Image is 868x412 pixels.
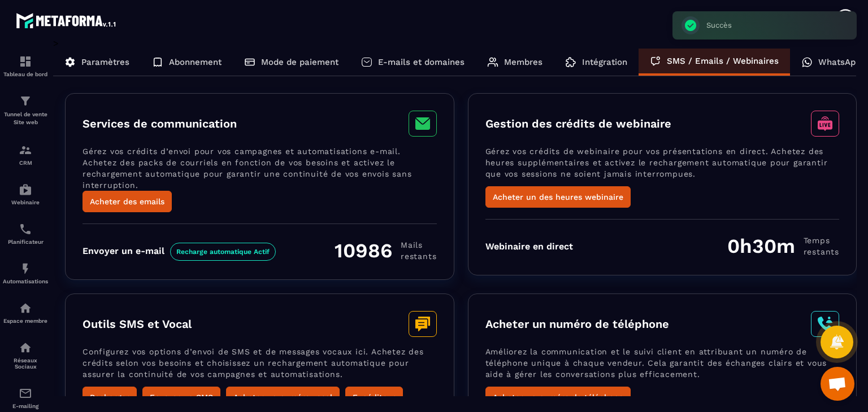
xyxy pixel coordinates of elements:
a: social-networksocial-networkRéseaux Sociaux [3,332,48,378]
button: Acheter un des heures webinaire [485,186,631,208]
span: Recharge automatique Actif [170,243,276,261]
a: automationsautomationsEspace membre [3,293,48,332]
button: Envoyer un SMS [142,387,220,408]
img: automations [19,183,32,196]
img: logo [16,10,118,30]
img: social-network [19,341,32,354]
p: Planificateur [3,239,48,245]
button: Expéditeur [345,387,403,408]
p: Automatisations [3,278,48,284]
div: 10986 [335,239,436,262]
img: formation [19,143,32,157]
img: email [19,387,32,400]
a: schedulerschedulerPlanificateur [3,214,48,253]
p: Paramètres [81,57,129,67]
img: scheduler [19,222,32,236]
p: E-mails et domaines [378,57,465,67]
p: CRM [3,160,48,166]
h3: Services de communication [83,117,237,130]
p: Webinaire [3,199,48,205]
button: Recharger [83,387,137,408]
p: Abonnement [169,57,222,67]
h3: Acheter un numéro de téléphone [485,317,669,331]
span: Temps [804,235,839,246]
div: Envoyer un e-mail [83,246,276,256]
a: formationformationTunnel de vente Site web [3,86,48,135]
p: Membres [504,57,542,67]
span: Mails [401,239,436,251]
div: Ouvrir le chat [821,367,854,401]
p: Gérez vos crédits d’envoi pour vos campagnes et automatisations e-mail. Achetez des packs de cour... [83,146,437,191]
p: Réseaux Sociaux [3,357,48,370]
h3: Gestion des crédits de webinaire [485,117,671,130]
p: Tunnel de vente Site web [3,111,48,126]
span: restants [804,246,839,257]
p: SMS / Emails / Webinaires [667,56,779,66]
p: E-mailing [3,403,48,409]
img: automations [19,262,32,275]
p: Configurez vos options d’envoi de SMS et de messages vocaux ici. Achetez des crédits selon vos be... [83,346,437,387]
p: Tableau de bord [3,71,48,77]
a: formationformationCRM [3,135,48,174]
button: Acheter un numéro de téléphone [485,387,631,408]
p: Mode de paiement [261,57,338,67]
button: Acheter un numéro vocal [226,387,340,408]
p: Gérez vos crédits de webinaire pour vos présentations en direct. Achetez des heures supplémentair... [485,146,840,186]
div: Webinaire en direct [485,241,573,252]
p: Intégration [582,57,627,67]
div: 0h30m [727,234,839,258]
p: Améliorez la communication et le suivi client en attribuant un numéro de téléphone unique à chaqu... [485,346,840,387]
img: automations [19,301,32,315]
img: formation [19,94,32,108]
span: restants [401,251,436,262]
h3: Outils SMS et Vocal [83,317,192,331]
p: Espace membre [3,318,48,324]
img: formation [19,55,32,68]
a: formationformationTableau de bord [3,46,48,86]
a: automationsautomationsWebinaire [3,174,48,214]
a: automationsautomationsAutomatisations [3,253,48,293]
p: WhatsApp [818,57,861,67]
button: Acheter des emails [83,191,172,212]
